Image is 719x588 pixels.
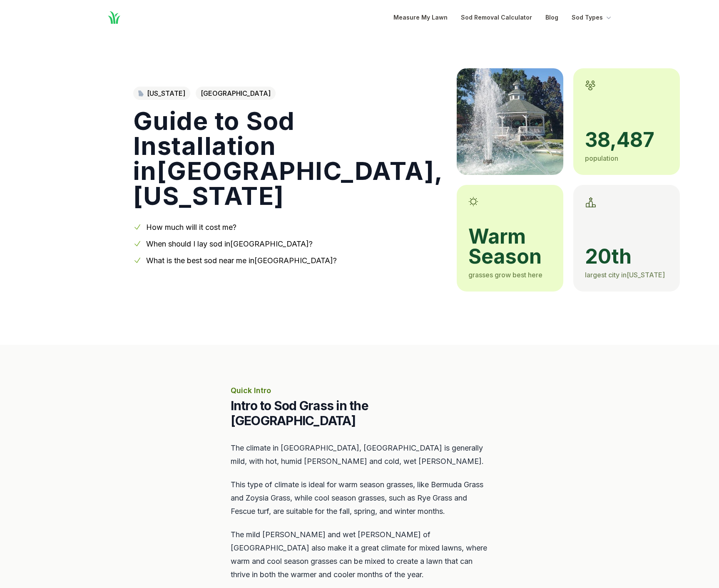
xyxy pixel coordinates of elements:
[196,87,276,100] span: [GEOGRAPHIC_DATA]
[146,223,236,232] a: How much will it cost me?
[457,68,563,175] img: A picture of Woodstock
[393,12,448,22] a: Measure My Lawn
[468,271,542,279] span: grasses grow best here
[138,90,144,97] img: Georgia state outline
[545,12,558,22] a: Blog
[585,271,665,279] span: largest city in [US_STATE]
[231,441,489,468] p: The climate in [GEOGRAPHIC_DATA], [GEOGRAPHIC_DATA] is generally mild, with hot, humid [PERSON_NA...
[461,12,532,22] a: Sod Removal Calculator
[585,247,668,267] span: 20th
[133,87,190,100] a: [US_STATE]
[231,398,489,428] h2: Intro to Sod Grass in the [GEOGRAPHIC_DATA]
[133,108,443,208] h1: Guide to Sod Installation in [GEOGRAPHIC_DATA] , [US_STATE]
[146,256,337,265] a: What is the best sod near me in[GEOGRAPHIC_DATA]?
[231,385,489,396] p: Quick Intro
[146,239,313,248] a: When should I lay sod in[GEOGRAPHIC_DATA]?
[231,528,489,581] p: The mild [PERSON_NAME] and wet [PERSON_NAME] of [GEOGRAPHIC_DATA] also make it a great climate fo...
[572,12,613,22] button: Sod Types
[585,130,668,150] span: 38,487
[468,227,552,267] span: warm season
[585,154,618,162] span: population
[231,478,489,518] p: This type of climate is ideal for warm season grasses, like Bermuda Grass and Zoysia Grass, while...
